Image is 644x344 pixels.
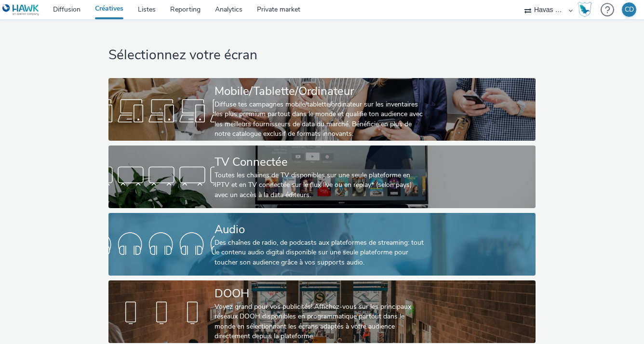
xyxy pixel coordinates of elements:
a: TV ConnectéeToutes les chaines de TV disponibles sur une seule plateforme en IPTV et en TV connec... [108,146,536,208]
div: Toutes les chaines de TV disponibles sur une seule plateforme en IPTV et en TV connectée sur le f... [215,171,426,200]
div: Des chaînes de radio, de podcasts aux plateformes de streaming: tout le contenu audio digital dis... [215,238,426,267]
div: Audio [215,221,426,238]
div: DOOH [215,285,426,302]
h1: Sélectionnez votre écran [108,46,536,65]
a: Mobile/Tablette/OrdinateurDiffuse tes campagnes mobile/tablette/ordinateur sur les inventaires le... [108,78,536,141]
div: Voyez grand pour vos publicités! Affichez-vous sur les principaux réseaux DOOH disponibles en pro... [215,302,426,342]
div: Mobile/Tablette/Ordinateur [215,83,426,100]
div: TV Connectée [215,154,426,171]
img: undefined Logo [2,4,40,16]
a: AudioDes chaînes de radio, de podcasts aux plateformes de streaming: tout le contenu audio digita... [108,213,536,276]
a: DOOHVoyez grand pour vos publicités! Affichez-vous sur les principaux réseaux DOOH disponibles en... [108,280,536,343]
img: Hawk Academy [577,2,592,17]
div: Diffuse tes campagnes mobile/tablette/ordinateur sur les inventaires les plus premium partout dan... [215,100,426,139]
a: Hawk Academy [577,2,596,17]
div: CD [625,2,634,17]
